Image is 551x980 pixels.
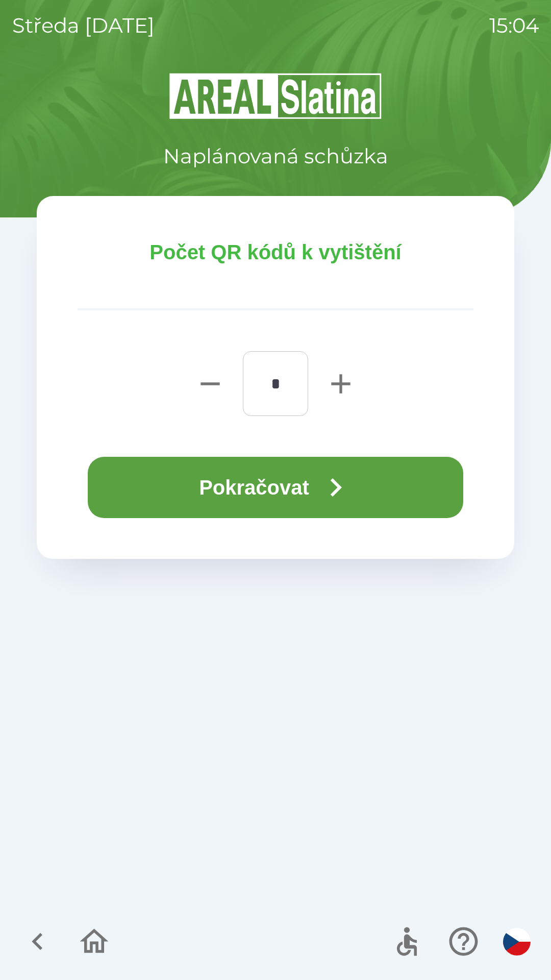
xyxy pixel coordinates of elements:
p: středa [DATE] [12,10,155,41]
img: cs flag [503,928,531,955]
p: Počet QR kódů k vytištění [78,237,473,267]
p: Naplánovaná schůzka [163,141,388,171]
button: Pokračovat [88,457,463,518]
p: 15:04 [489,10,539,41]
img: Logo [37,71,514,120]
